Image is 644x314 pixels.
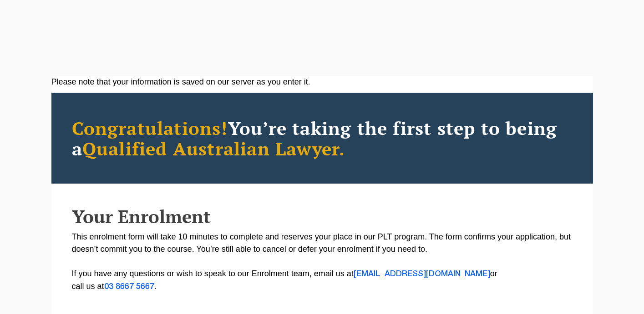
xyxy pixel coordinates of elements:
[51,76,593,88] div: Please note that your information is saved on our server as you enter it.
[82,136,345,160] span: Qualified Australian Lawyer.
[354,270,490,278] a: [EMAIL_ADDRESS][DOMAIN_NAME]
[72,118,573,159] h2: You’re taking the first step to being a
[72,231,573,293] p: This enrolment form will take 10 minutes to complete and reserves your place in our PLT program. ...
[104,283,154,290] a: 03 8667 5667
[72,116,228,140] span: Congratulations!
[72,206,573,226] h2: Your Enrolment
